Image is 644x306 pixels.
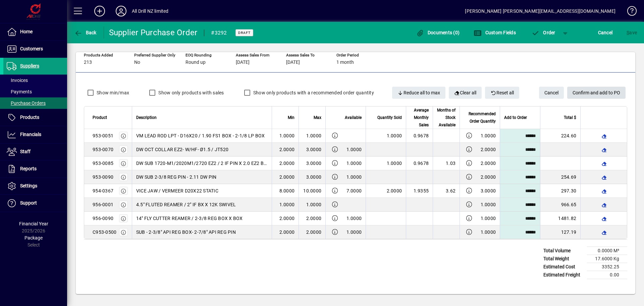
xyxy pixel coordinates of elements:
[468,294,531,301] label: Show Line Volumes/Weights
[397,87,440,98] span: Reduce all to max
[550,294,583,301] label: Compact View
[132,198,272,212] td: 4.5" FLUTED REAMER / 2" IF BX X 12K SWIVEL
[481,160,496,167] span: 2.0000
[20,149,31,154] span: Staff
[109,27,198,38] div: Supplier Purchase Order
[3,178,67,194] a: Settings
[272,129,299,143] td: 1.0000
[3,97,67,109] a: Purchase Orders
[345,114,362,121] span: Available
[132,184,272,198] td: VICE JAW / VERMEER D20X22 STATIC
[286,60,300,65] span: [DATE]
[20,200,37,206] span: Support
[93,114,107,121] span: Product
[587,255,627,263] td: 17.6000 Kg
[540,255,587,263] td: Total Weight
[481,201,496,208] span: 1.0000
[132,225,272,239] td: SUB - 2-3/8" API REG BOX- 2-7/8" API REG PIN
[387,161,402,166] span: 1.0000
[504,114,527,121] span: Add to Order
[567,87,626,99] button: Confirm and add to PO
[387,133,402,138] span: 1.0000
[238,31,251,35] span: Draft
[272,143,299,157] td: 2.0000
[336,60,354,65] span: 1 month
[299,157,325,170] td: 3.0000
[136,114,157,121] span: Description
[346,146,362,153] span: 1.0000
[272,225,299,239] td: 2.0000
[20,183,37,188] span: Settings
[211,28,227,38] div: #3292
[481,174,496,180] span: 2.0000
[20,63,39,69] span: Suppliers
[627,27,637,38] span: ave
[472,27,518,39] button: Custom Fields
[3,75,67,86] a: Invoices
[346,229,362,235] span: 1.0000
[540,225,580,239] td: 127.19
[3,24,67,40] a: Home
[236,60,250,65] span: [DATE]
[3,161,67,177] a: Reports
[272,157,299,170] td: 2.0000
[93,146,113,153] div: 953-0070
[95,89,129,96] label: Show min/max
[132,157,272,170] td: DW SUB 1720-M1/2020M1/2720 EZ2 / 2 IF PIN X 2.0 EZ2 BOX
[93,229,116,235] div: C953-0500
[132,129,272,143] td: VM LEAD ROD LPT - D16X20 / 1.90 FS1 BOX - 2-1/8 LP BOX
[540,198,580,212] td: 966.65
[134,60,140,65] span: No
[299,184,325,198] td: 10.0000
[449,87,482,99] button: Clear all
[132,170,272,184] td: DW SUB 2-3/8 REG PIN - 2.11 DW PIN
[132,212,272,225] td: 14" FLY CUTTER REAMER / 2-3/8 REG BOX X BOX
[132,6,169,16] div: All Drill NZ limited
[490,87,514,98] span: Reset all
[67,27,104,39] app-page-header-button: Back
[346,160,362,167] span: 1.0000
[20,46,43,51] span: Customers
[573,87,620,98] span: Confirm and add to PO
[540,129,580,143] td: 224.60
[416,30,460,35] span: Documents (0)
[433,157,460,170] td: 1.03
[20,166,37,171] span: Reports
[598,27,613,38] span: Cancel
[406,184,433,198] td: 1.9355
[93,174,113,180] div: 953-0090
[587,271,627,279] td: 0.00
[392,87,445,99] button: Reduce all to max
[433,184,460,198] td: 3.62
[528,27,559,39] button: Order
[7,89,32,94] span: Payments
[540,184,580,198] td: 297.30
[110,5,132,17] button: Profile
[481,146,496,153] span: 2.0000
[84,60,92,65] span: 213
[7,100,46,106] span: Purchase Orders
[288,114,294,121] span: Min
[590,292,617,303] span: Product
[481,132,496,139] span: 1.0000
[485,87,519,99] button: Reset all
[587,263,627,271] td: 3352.25
[387,188,402,193] span: 2.0000
[7,78,28,83] span: Invoices
[272,184,299,198] td: 8.0000
[454,87,477,98] span: Clear all
[564,114,576,121] span: Total $
[314,114,321,121] span: Max
[406,157,433,170] td: 0.9678
[481,215,496,222] span: 1.0000
[540,247,587,255] td: Total Volume
[3,143,67,160] a: Staff
[185,60,206,65] span: Round up
[437,106,455,129] span: Months of Stock Available
[540,271,587,279] td: Estimated Freight
[252,89,374,96] label: Show only products with a recommended order quantity
[627,30,629,35] span: S
[93,201,113,208] div: 956-0001
[346,174,362,180] span: 1.0000
[272,212,299,225] td: 2.0000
